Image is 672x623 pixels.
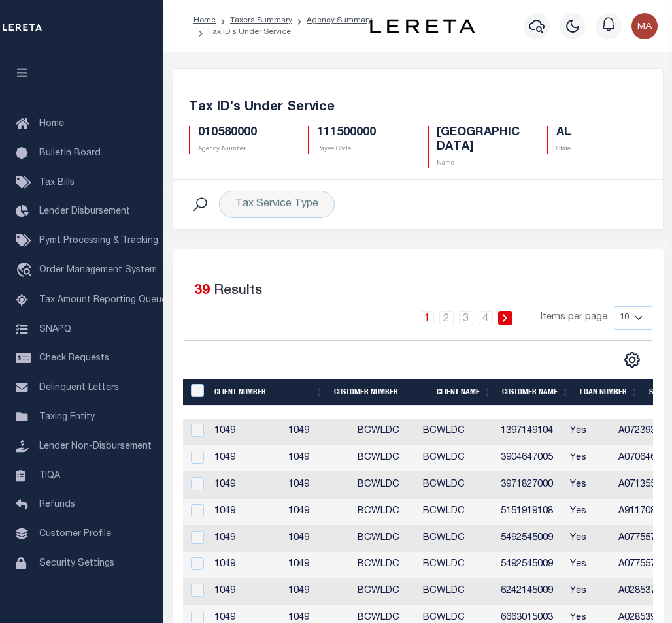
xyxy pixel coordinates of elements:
[496,445,565,472] td: 3904647005
[418,419,496,445] td: BCWLDC
[437,126,528,154] h5: [GEOGRAPHIC_DATA]
[431,379,497,406] th: Client Name: activate to sort column ascending
[575,379,644,406] th: Loan Number: activate to sort column ascending
[39,383,119,392] span: Delinquent Letters
[418,579,496,605] td: BCWLDC
[283,445,352,472] td: 1049
[565,526,613,552] td: Yes
[496,499,565,526] td: 5151919108
[39,266,157,275] span: Order Management System
[418,499,496,526] td: BCWLDC
[541,311,607,325] span: Items per page
[352,526,418,552] td: BCWLDC
[439,311,454,325] a: 2
[283,472,352,499] td: 1049
[496,526,565,552] td: 5492545009
[496,472,565,499] td: 3971827000
[352,579,418,605] td: BCWLDC
[198,126,289,140] h5: 010580000
[418,526,496,552] td: BCWLDC
[193,26,291,38] li: Tax ID’s Under Service
[352,499,418,526] td: BCWLDC
[418,445,496,472] td: BCWLDC
[565,472,613,499] td: Yes
[496,419,565,445] td: 1397149104
[283,419,352,445] td: 1049
[39,236,158,246] span: Pymt Processing & Tracking
[209,445,283,472] td: 1049
[283,499,352,526] td: 1049
[420,311,434,325] a: 1
[556,126,647,140] h5: AL
[565,552,613,579] td: Yes
[437,159,528,168] p: Name
[496,552,565,579] td: 5492545009
[198,144,289,154] p: Agency Number
[565,445,613,472] td: Yes
[219,191,335,218] div: Tax Service Type
[418,472,496,499] td: BCWLDC
[317,126,408,140] h5: 111500000
[209,552,283,579] td: 1049
[329,379,431,406] th: Customer Number
[230,16,292,24] a: Taxers Summary
[16,263,37,280] i: travel_explore
[565,419,613,445] td: Yes
[183,379,210,406] th: &nbsp;
[459,311,473,325] a: 3
[209,379,329,406] th: Client Number: activate to sort column ascending
[39,559,114,568] span: Security Settings
[317,144,408,154] p: Payee Code
[352,472,418,499] td: BCWLDC
[39,471,60,480] span: TIQA
[39,207,130,216] span: Lender Disbursement
[39,325,71,334] span: SNAPQ
[479,311,493,325] a: 4
[283,579,352,605] td: 1049
[189,100,647,116] h5: Tax ID’s Under Service
[352,552,418,579] td: BCWLDC
[214,281,262,302] label: Results
[39,296,167,305] span: Tax Amount Reporting Queue
[283,526,352,552] td: 1049
[565,499,613,526] td: Yes
[39,354,109,363] span: Check Requests
[565,579,613,605] td: Yes
[39,442,152,451] span: Lender Non-Disbursement
[39,149,101,158] span: Bulletin Board
[39,178,75,187] span: Tax Bills
[418,552,496,579] td: BCWLDC
[209,499,283,526] td: 1049
[307,16,372,24] a: Agency Summary
[556,144,647,154] p: State
[39,413,95,422] span: Taxing Entity
[497,379,575,406] th: Customer Name: activate to sort column ascending
[209,419,283,445] td: 1049
[39,530,111,539] span: Customer Profile
[352,445,418,472] td: BCWLDC
[209,579,283,605] td: 1049
[209,472,283,499] td: 1049
[39,120,64,129] span: Home
[209,526,283,552] td: 1049
[631,13,658,39] img: svg+xml;base64,PHN2ZyB4bWxucz0iaHR0cDovL3d3dy53My5vcmcvMjAwMC9zdmciIHBvaW50ZXItZXZlbnRzPSJub25lIi...
[283,552,352,579] td: 1049
[496,579,565,605] td: 6242145009
[370,19,475,33] img: logo-dark.svg
[352,419,418,445] td: BCWLDC
[193,16,216,24] a: Home
[194,284,210,298] span: 39
[39,500,75,509] span: Refunds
